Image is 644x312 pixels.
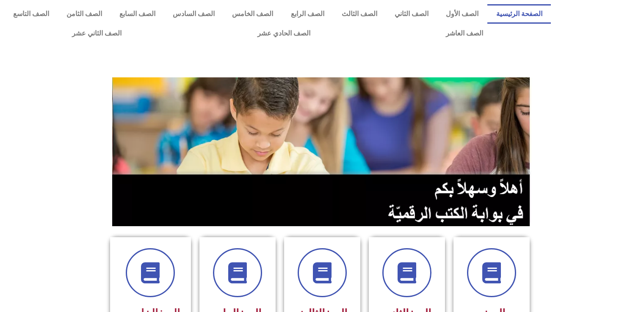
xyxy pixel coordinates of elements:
a: الصف العاشر [378,24,551,43]
a: الصفحة الرئيسية [487,4,551,24]
a: الصف الثاني [386,4,437,24]
a: الصف الخامس [224,4,282,24]
a: الصف الثاني عشر [4,24,189,43]
a: الصف الحادي عشر [189,24,378,43]
a: الصف السابع [111,4,164,24]
a: الصف الثامن [58,4,111,24]
a: الصف الثالث [333,4,386,24]
a: الصف الرابع [282,4,333,24]
a: الصف التاسع [4,4,58,24]
a: الصف الأول [437,4,487,24]
a: الصف السادس [164,4,224,24]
